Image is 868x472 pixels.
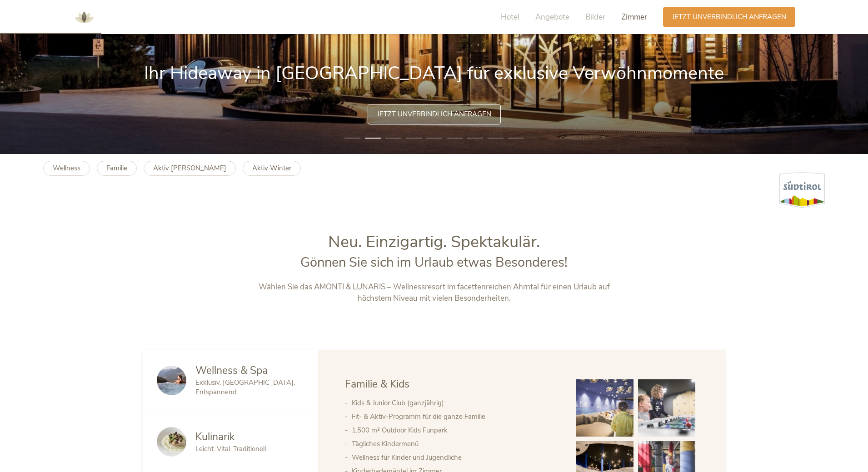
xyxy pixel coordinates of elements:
li: Wellness für Kinder und Jugendliche [352,451,558,464]
span: Jetzt unverbindlich anfragen [672,12,786,22]
span: Neu. Einzigartig. Spektakulär. [328,231,540,253]
a: Wellness [43,161,90,176]
b: Familie [106,164,127,173]
a: AMONTI & LUNARIS Wellnessresort [70,14,98,20]
p: Wählen Sie das AMONTI & LUNARIS – Wellnessresort im facettenreichen Ahrntal für einen Urlaub auf ... [244,281,624,304]
b: Wellness [53,164,80,173]
span: Zimmer [621,12,647,22]
span: Exklusiv. [GEOGRAPHIC_DATA]. Entspannend. [195,378,295,397]
span: Kulinarik [195,430,235,444]
b: Aktiv [PERSON_NAME] [153,164,226,173]
a: Aktiv Winter [243,161,301,176]
li: Fit- & Aktiv-Programm für die ganze Familie [352,410,558,423]
span: Angebote [535,12,569,22]
a: Familie [97,161,137,176]
span: Leicht. Vital. Traditionell. [195,444,267,453]
img: AMONTI & LUNARIS Wellnessresort [70,4,98,31]
span: Jetzt unverbindlich anfragen [377,109,491,119]
li: 1.500 m² Outdoor Kids Funpark [352,423,558,437]
li: Kids & Junior Club (ganzjährig) [352,396,558,410]
span: Hotel [501,12,519,22]
span: Wellness & Spa [195,363,268,378]
a: Aktiv [PERSON_NAME] [144,161,236,176]
span: Familie & Kids [345,377,409,391]
li: Tägliches Kindermenü [352,437,558,451]
span: Bilder [585,12,605,22]
img: Südtirol [779,172,825,208]
span: Gönnen Sie sich im Urlaub etwas Besonderes! [300,253,568,271]
b: Aktiv Winter [252,164,291,173]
